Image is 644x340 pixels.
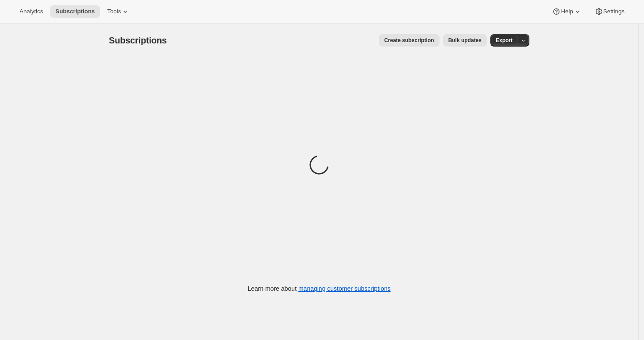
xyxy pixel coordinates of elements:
[14,5,48,18] button: Analytics
[496,37,513,44] span: Export
[379,34,440,47] button: Create subscription
[384,37,434,44] span: Create subscription
[298,285,391,292] a: managing customer subscriptions
[19,8,43,15] span: Analytics
[547,5,587,18] button: Help
[448,37,482,44] span: Bulk updates
[589,5,630,18] button: Settings
[50,5,100,18] button: Subscriptions
[107,8,121,15] span: Tools
[603,8,625,15] span: Settings
[443,34,487,47] button: Bulk updates
[561,8,573,15] span: Help
[248,284,391,293] p: Learn more about
[490,34,518,47] button: Export
[102,5,135,18] button: Tools
[109,35,167,45] span: Subscriptions
[55,8,95,15] span: Subscriptions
